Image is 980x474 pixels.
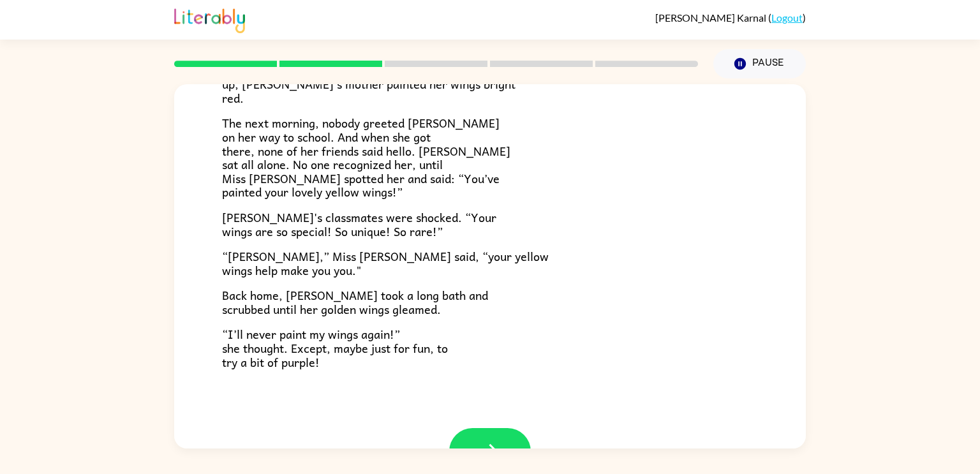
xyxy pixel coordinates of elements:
[713,49,806,78] button: Pause
[222,247,549,279] span: “[PERSON_NAME],” Miss [PERSON_NAME] said, “your yellow wings help make you you."
[655,11,768,24] span: [PERSON_NAME] Karnal
[771,11,803,24] a: Logout
[222,208,496,241] span: [PERSON_NAME]'s classmates were shocked. “Your wings are so special! So unique! So rare!”
[222,286,488,318] span: Back home, [PERSON_NAME] took a long bath and scrubbed until her golden wings gleamed.
[174,5,245,33] img: Literably
[222,325,448,371] span: “I’ll never paint my wings again!” she thought. Except, maybe just for fun, to try a bit of purple!
[655,11,806,24] div: ( )
[222,114,510,201] span: The next morning, nobody greeted [PERSON_NAME] on her way to school. And when she got there, none...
